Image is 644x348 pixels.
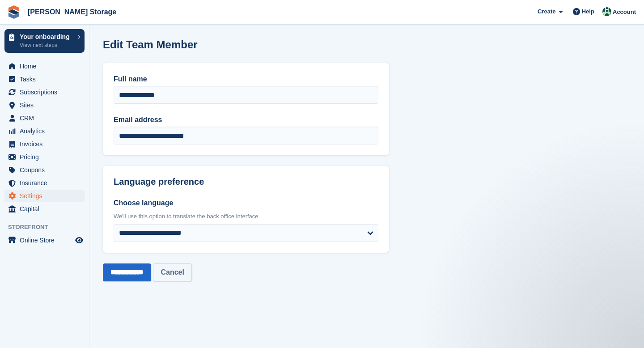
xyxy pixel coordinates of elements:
a: menu [4,151,85,163]
a: Preview store [74,235,85,246]
span: Storefront [8,223,89,232]
span: Tasks [20,73,73,85]
h2: Language preference [114,177,378,187]
span: Coupons [20,164,73,176]
a: menu [4,73,85,85]
a: menu [4,86,85,98]
img: Nicholas Pain [602,7,611,16]
a: Your onboarding View next steps [4,29,85,53]
img: stora-icon-8386f47178a22dfd0bd8f6a31ec36ba5ce8667c1dd55bd0f319d3a0aa187defe.svg [7,5,21,19]
a: menu [4,138,85,150]
span: Pricing [20,151,73,163]
a: menu [4,203,85,215]
h1: Edit Team Member [103,38,198,51]
a: Cancel [153,263,191,281]
a: menu [4,112,85,124]
a: menu [4,125,85,137]
label: Email address [114,115,378,125]
div: We'll use this option to translate the back office interface. [114,212,378,221]
a: menu [4,60,85,72]
span: CRM [20,112,73,124]
span: Analytics [20,125,73,137]
a: menu [4,99,85,111]
span: Capital [20,203,73,215]
span: Settings [20,190,73,202]
span: Account [613,8,636,17]
a: menu [4,190,85,202]
label: Full name [114,74,378,85]
span: Online Store [20,234,73,246]
span: Insurance [20,177,73,189]
label: Choose language [114,198,378,208]
p: View next steps [20,41,73,49]
span: Home [20,60,73,72]
a: [PERSON_NAME] Storage [24,4,120,19]
span: Sites [20,99,73,111]
span: Help [582,7,594,16]
a: menu [4,177,85,189]
span: Invoices [20,138,73,150]
span: Create [538,7,555,16]
a: menu [4,164,85,176]
p: Your onboarding [20,34,73,40]
a: menu [4,234,85,246]
span: Subscriptions [20,86,73,98]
